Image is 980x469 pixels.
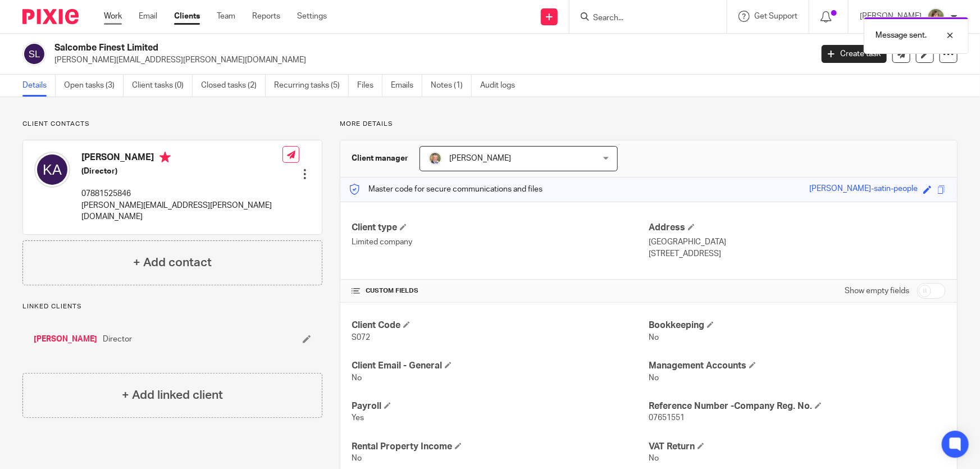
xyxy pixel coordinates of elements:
[845,285,909,297] label: Show empty fields
[352,400,649,412] h4: Payroll
[139,11,157,22] a: Email
[159,152,171,163] i: Primary
[431,75,472,97] a: Notes (1)
[201,75,266,97] a: Closed tasks (2)
[352,414,364,422] span: Yes
[22,9,79,24] img: Pixie
[649,441,946,453] h4: VAT Return
[54,54,805,66] p: [PERSON_NAME][EMAIL_ADDRESS][PERSON_NAME][DOMAIN_NAME]
[22,120,322,129] p: Client contacts
[352,374,362,382] span: No
[174,11,200,22] a: Clients
[340,120,958,129] p: More details
[104,11,122,22] a: Work
[352,320,649,331] h4: Client Code
[81,200,282,223] p: [PERSON_NAME][EMAIL_ADDRESS][PERSON_NAME][DOMAIN_NAME]
[357,75,382,97] a: Files
[649,400,946,412] h4: Reference Number -Company Reg. No.
[133,254,212,271] h4: + Add contact
[429,152,442,165] img: High%20Res%20Andrew%20Price%20Accountants_Poppy%20Jakes%20photography-1109.jpg
[22,75,56,97] a: Details
[809,183,918,196] div: [PERSON_NAME]-satin-people
[252,11,280,22] a: Reports
[649,248,946,259] p: [STREET_ADDRESS]
[81,166,282,177] h5: (Director)
[81,188,282,199] p: 07881525846
[480,75,523,97] a: Audit logs
[352,222,649,234] h4: Client type
[927,8,945,26] img: High%20Res%20Andrew%20Price%20Accountants_Poppy%20Jakes%20photography-1142.jpg
[352,153,408,164] h3: Client manager
[649,320,946,331] h4: Bookkeeping
[217,11,235,22] a: Team
[649,454,659,462] span: No
[352,441,649,453] h4: Rental Property Income
[22,42,46,66] img: svg%3E
[34,334,97,345] a: [PERSON_NAME]
[649,236,946,248] p: [GEOGRAPHIC_DATA]
[22,302,322,311] p: Linked clients
[349,184,543,195] p: Master code for secure communications and files
[352,360,649,372] h4: Client Email - General
[352,334,370,341] span: S072
[391,75,422,97] a: Emails
[352,286,649,295] h4: CUSTOM FIELDS
[649,374,659,382] span: No
[34,152,70,188] img: svg%3E
[822,45,887,63] a: Create task
[449,154,511,162] span: [PERSON_NAME]
[649,414,685,422] span: 07651551
[649,222,946,234] h4: Address
[132,75,193,97] a: Client tasks (0)
[352,454,362,462] span: No
[297,11,327,22] a: Settings
[64,75,124,97] a: Open tasks (3)
[649,334,659,341] span: No
[81,152,282,166] h4: [PERSON_NAME]
[122,386,223,404] h4: + Add linked client
[876,30,927,41] p: Message sent.
[54,42,655,54] h2: Salcombe Finest Limited
[649,360,946,372] h4: Management Accounts
[103,334,132,345] span: Director
[274,75,349,97] a: Recurring tasks (5)
[352,236,649,248] p: Limited company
